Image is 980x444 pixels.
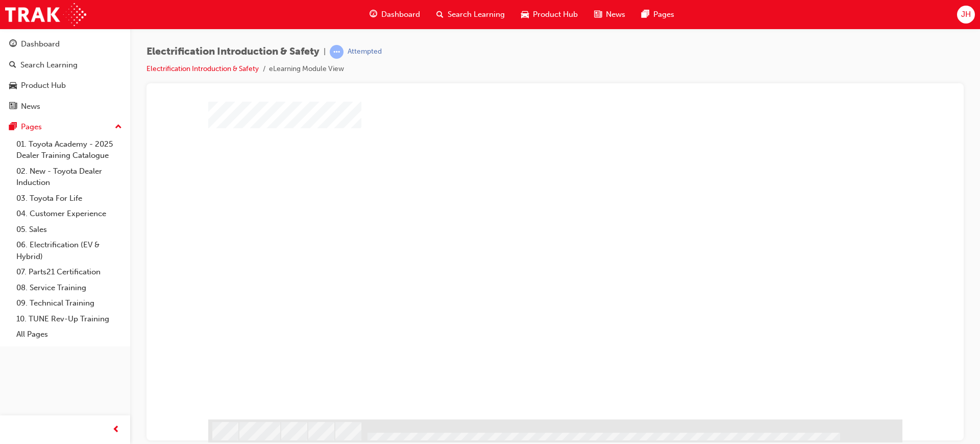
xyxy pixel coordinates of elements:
[12,136,126,163] a: 01. Toyota Academy - 2025 Dealer Training Catalogue
[21,38,60,50] div: Dashboard
[370,8,377,21] span: guage-icon
[513,4,586,25] a: car-iconProduct Hub
[521,8,529,21] span: car-icon
[330,45,344,59] span: learningRecordVerb_ATTEMPT-icon
[12,237,126,264] a: 06. Electrification (EV & Hybrid)
[9,81,17,90] span: car-icon
[586,4,633,25] a: news-iconNews
[653,9,674,20] span: Pages
[4,118,126,136] button: Pages
[381,9,420,20] span: Dashboard
[9,40,17,49] span: guage-icon
[115,121,122,134] span: up-icon
[9,102,17,111] span: news-icon
[21,80,66,91] div: Product Hub
[12,311,126,327] a: 10. TUNE Rev-Up Training
[146,64,259,73] a: Electrification Introduction & Safety
[12,163,126,191] a: 02. New - Toyota Dealer Induction
[4,97,126,116] a: News
[5,3,86,26] img: Trak
[146,46,320,58] span: Electrification Introduction & Safety
[642,8,649,21] span: pages-icon
[12,264,126,280] a: 07. Parts21 Certification
[12,280,126,296] a: 08. Service Training
[957,6,975,24] button: JH
[961,9,971,20] span: JH
[324,46,326,58] span: |
[21,121,42,133] div: Pages
[12,222,126,238] a: 05. Sales
[269,63,344,75] li: eLearning Module View
[12,295,126,311] a: 09. Technical Training
[4,33,126,118] button: DashboardSearch LearningProduct HubNews
[9,123,17,132] span: pages-icon
[20,59,78,71] div: Search Learning
[533,9,578,20] span: Product Hub
[112,424,120,436] span: prev-icon
[361,4,428,25] a: guage-iconDashboard
[12,191,126,206] a: 03. Toyota For Life
[594,8,602,21] span: news-icon
[12,206,126,222] a: 04. Customer Experience
[348,47,382,57] div: Attempted
[4,56,126,75] a: Search Learning
[606,9,625,20] span: News
[436,8,444,21] span: search-icon
[12,326,126,342] a: All Pages
[4,76,126,95] a: Product Hub
[21,101,40,112] div: News
[428,4,513,25] a: search-iconSearch Learning
[9,61,16,70] span: search-icon
[4,35,126,54] a: Dashboard
[633,4,682,25] a: pages-iconPages
[448,9,505,20] span: Search Learning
